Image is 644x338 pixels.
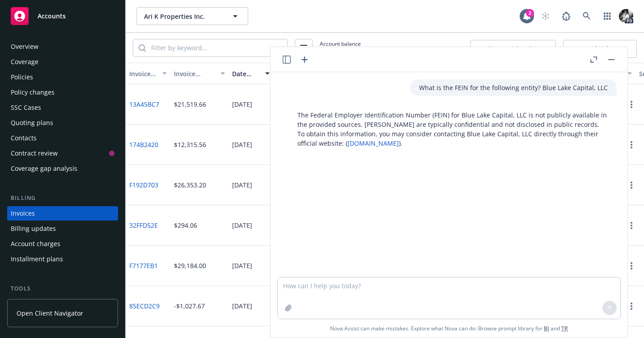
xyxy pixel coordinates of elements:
div: Billing updates [11,221,56,236]
div: Tools [7,284,118,293]
a: Coverage gap analysis [7,161,118,176]
div: Policy changes [11,85,55,100]
button: Download CSV [563,40,637,58]
a: 32FFD52E [129,221,158,230]
a: Contract review [7,146,118,160]
div: $26,353.20 [174,180,206,190]
a: [DOMAIN_NAME] [347,139,399,147]
div: [DATE] [232,100,252,109]
div: Billing [7,194,118,203]
button: View AMS invoices [470,40,556,58]
div: Invoices [11,206,35,221]
a: 13A45BC7 [129,100,159,109]
div: Contacts [11,131,37,145]
a: F192D703 [129,180,158,190]
span: Ari K Properties Inc. [144,12,221,21]
div: [DATE] [232,301,252,311]
button: Date issued [229,63,273,84]
div: $29,184.00 [174,261,206,270]
p: The Federal Employer Identification Number (FEIN) for Blue Lake Capital, LLC is not publicly avai... [297,110,608,148]
a: Policy changes [7,85,118,100]
div: Quoting plans [11,116,53,130]
a: TR [561,325,568,332]
a: Policies [7,70,118,84]
span: Open Client Navigator [17,308,83,318]
div: SSC Cases [11,100,41,115]
a: Coverage [7,55,118,69]
div: Overview [11,39,38,54]
a: Overview [7,39,118,54]
input: Filter by keyword... [146,39,287,56]
div: Date issued [232,69,260,78]
a: Start snowing [537,7,555,25]
button: Invoice ID [126,63,170,84]
img: photo [619,9,633,23]
div: Invoice ID [129,69,157,78]
a: Account charges [7,237,118,251]
span: Nova Assist can make mistakes. Explore what Nova can do: Browse prompt library for and [330,319,568,338]
p: What is the FEIN for the following entity? Blue Lake Capital, LLC [419,83,608,92]
div: [DATE] [232,180,252,190]
div: $294.06 [174,221,197,230]
a: Installment plans [7,252,118,266]
button: Invoice amount [170,63,229,84]
div: Contract review [11,146,58,160]
div: 2 [526,9,534,17]
svg: Search [139,44,146,52]
div: Installment plans [11,252,63,266]
span: Account balance [320,40,361,56]
div: $21,519.66 [174,100,206,109]
a: Quoting plans [7,116,118,130]
div: Policies [11,70,33,84]
span: Accounts [38,13,66,20]
a: SSC Cases [7,100,118,115]
a: Switch app [598,7,616,25]
a: Accounts [7,4,118,29]
a: Invoices [7,206,118,221]
div: Coverage [11,55,38,69]
a: 85ECD2C9 [129,301,160,311]
div: [DATE] [232,140,252,149]
button: Ari K Properties Inc. [136,7,248,25]
div: Invoice amount [174,69,215,78]
div: $12,315.56 [174,140,206,149]
div: [DATE] [232,261,252,270]
div: -$1,027.67 [174,301,205,311]
a: Report a Bug [557,7,575,25]
a: F7177EB1 [129,261,158,270]
div: Coverage gap analysis [11,161,77,176]
a: Billing updates [7,221,118,236]
div: [DATE] [232,221,252,230]
div: Account charges [11,237,60,251]
a: Search [578,7,596,25]
a: 174B2420 [129,140,158,149]
a: Contacts [7,131,118,145]
a: BI [544,325,549,332]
